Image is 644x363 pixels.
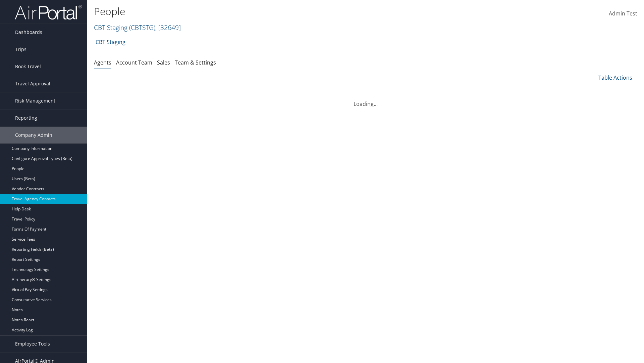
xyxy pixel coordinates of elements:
[609,10,637,17] span: Admin Test
[94,4,456,18] h1: People
[15,92,55,109] span: Risk Management
[94,23,181,32] a: CBT Staging
[15,110,37,126] span: Reporting
[15,127,52,144] span: Company Admin
[15,24,42,41] span: Dashboards
[157,59,170,66] a: Sales
[94,92,637,108] div: Loading...
[175,59,216,66] a: Team & Settings
[598,74,632,81] a: Table Actions
[15,41,26,58] span: Trips
[15,58,41,75] span: Book Travel
[15,75,50,92] span: Travel Approval
[15,335,50,352] span: Employee Tools
[116,59,152,66] a: Account Team
[609,3,637,24] a: Admin Test
[129,23,155,32] span: ( CBTSTG )
[155,23,181,32] span: , [ 32649 ]
[94,59,111,66] a: Agents
[15,4,82,20] img: airportal-logo.png
[96,35,125,49] a: CBT Staging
